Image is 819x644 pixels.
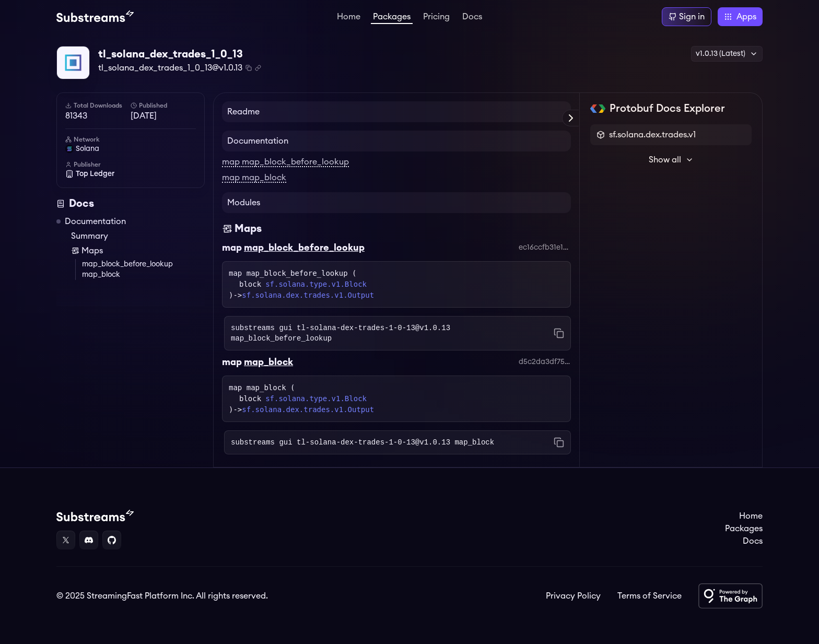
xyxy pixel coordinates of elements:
[231,437,494,448] code: substreams gui tl-solana-dex-trades-1-0-13@v1.0.13 map_block
[57,46,89,79] img: Package Logo
[590,104,605,113] img: Protobuf
[662,7,711,26] a: Sign in
[242,405,374,414] a: sf.solana.dex.trades.v1.Output
[460,13,484,23] a: Docs
[725,535,763,547] a: Docs
[519,357,571,367] div: d5c2da3df75affd153d111cedacdaeb93d8f2735
[222,158,349,167] a: map map_block_before_lookup
[222,192,571,213] h4: Modules
[244,240,365,255] div: map_block_before_lookup
[222,221,232,236] img: Maps icon
[56,10,134,23] img: Substream's logo
[335,13,362,23] a: Home
[239,393,564,404] div: block
[255,65,261,71] button: Copy .spkg link to clipboard
[242,291,374,299] a: sf.solana.dex.trades.v1.Output
[131,110,196,122] span: [DATE]
[590,149,752,170] button: Show all
[698,583,763,608] img: Powered by The Graph
[609,128,696,141] span: sf.solana.dex.trades.v1
[222,131,571,151] h4: Documentation
[222,355,242,369] div: map
[649,154,681,166] span: Show all
[725,510,763,522] a: Home
[265,279,367,290] a: sf.solana.type.v1.Block
[239,279,564,290] div: block
[222,240,242,255] div: map
[65,145,74,153] img: solana
[736,10,756,23] span: Apps
[244,355,293,369] div: map_block
[554,437,564,448] button: Copy command to clipboard
[233,405,374,414] span: ->
[546,590,601,602] a: Privacy Policy
[65,135,196,144] h6: Network
[231,323,554,344] code: substreams gui tl-solana-dex-trades-1-0-13@v1.0.13 map_block_before_lookup
[421,13,452,23] a: Pricing
[229,268,564,301] div: map map_block_before_lookup ( )
[222,173,286,183] a: map map_block
[679,10,705,23] div: Sign in
[65,215,126,228] a: Documentation
[65,160,196,169] h6: Publisher
[98,47,261,62] div: tl_solana_dex_trades_1_0_13
[725,522,763,535] a: Packages
[371,13,413,24] a: Packages
[56,590,268,602] div: © 2025 StreamingFast Platform Inc. All rights reserved.
[65,169,196,179] a: Top Ledger
[76,144,99,154] span: solana
[233,291,374,299] span: ->
[56,510,134,522] img: Substream's logo
[98,62,242,74] span: tl_solana_dex_trades_1_0_13@v1.0.13
[71,230,205,242] a: Summary
[71,244,205,257] a: Maps
[65,144,196,154] a: solana
[222,101,571,122] h4: Readme
[265,393,367,404] a: sf.solana.type.v1.Block
[65,101,131,110] h6: Total Downloads
[82,259,205,270] a: map_block_before_lookup
[235,221,262,236] div: Maps
[76,169,114,179] span: Top Ledger
[245,65,252,71] button: Copy package name and version
[519,242,571,253] div: ec16ccfb31e15db4f5ada823c9d3dfb54f1c001f
[554,328,564,338] button: Copy command to clipboard
[82,270,205,280] a: map_block
[691,46,763,62] div: v1.0.13 (Latest)
[71,247,79,255] img: Map icon
[610,101,725,116] h2: Protobuf Docs Explorer
[229,382,564,415] div: map map_block ( )
[131,101,196,110] h6: Published
[65,110,131,122] span: 81343
[56,196,205,211] div: Docs
[617,590,682,602] a: Terms of Service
